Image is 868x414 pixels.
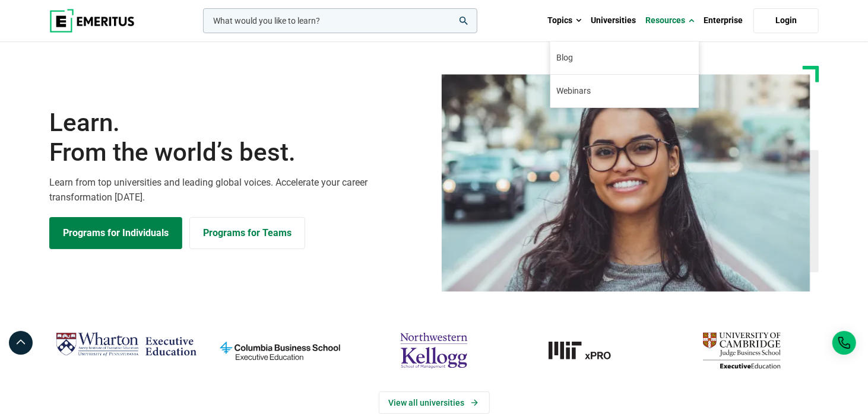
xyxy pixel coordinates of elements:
img: northwestern-kellogg [363,327,505,374]
h1: Learn. [49,108,427,168]
a: Login [753,8,819,33]
img: Wharton Executive Education [55,327,197,362]
img: cambridge-judge-business-school [671,327,813,374]
img: MIT xPRO [517,327,659,374]
img: Learn from the world's best [442,74,810,292]
a: View Universities [379,391,490,414]
p: Learn from top universities and leading global voices. Accelerate your career transformation [DATE]. [49,175,427,205]
a: Explore for Business [189,217,305,249]
a: Explore Programs [49,217,182,249]
a: MIT-xPRO [517,327,659,374]
a: Webinars [550,75,699,107]
a: Blog [550,42,699,74]
input: woocommerce-product-search-field-0 [203,8,477,33]
span: From the world’s best. [49,138,427,167]
img: columbia-business-school [209,327,351,374]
